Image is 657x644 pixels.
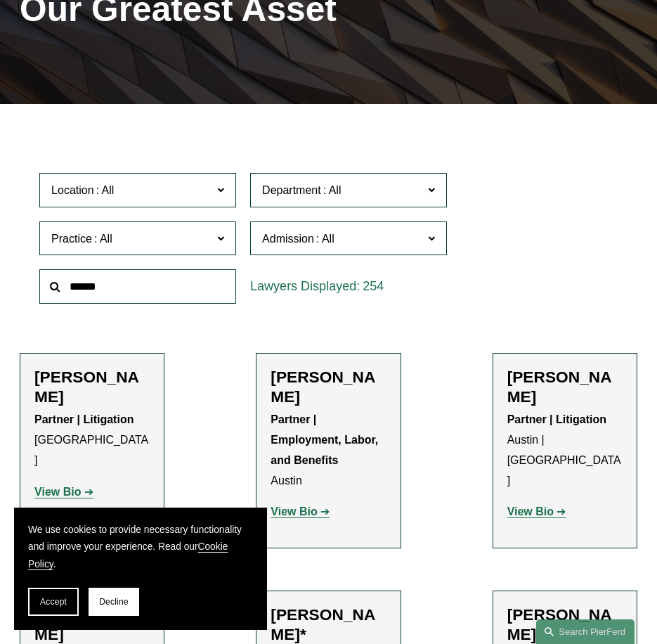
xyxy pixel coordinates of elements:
[271,505,330,517] a: View Bio
[271,368,386,406] h2: [PERSON_NAME]
[34,413,134,425] strong: Partner | Litigation
[89,588,139,616] button: Decline
[34,486,93,498] a: View Bio
[536,619,635,644] a: Search this site
[40,597,67,607] span: Accept
[99,597,129,607] span: Decline
[262,233,314,245] span: Admission
[507,505,554,517] strong: View Bio
[507,368,623,406] h2: [PERSON_NAME]
[507,505,566,517] a: View Bio
[51,233,92,245] span: Practice
[271,413,381,466] strong: Partner | Employment, Labor, and Benefits
[271,505,317,517] strong: View Bio
[28,588,79,616] button: Accept
[271,410,386,491] p: Austin
[34,486,81,498] strong: View Bio
[34,368,150,406] h2: [PERSON_NAME]
[262,184,321,196] span: Department
[34,410,150,470] p: [GEOGRAPHIC_DATA]
[271,605,386,644] h2: [PERSON_NAME]*
[51,184,94,196] span: Location
[507,413,606,425] strong: Partner | Litigation
[507,410,623,491] p: Austin | [GEOGRAPHIC_DATA]
[507,605,623,644] h2: [PERSON_NAME]
[363,279,384,293] span: 254
[28,522,253,574] p: We use cookies to provide necessary functionality and improve your experience. Read our .
[14,508,267,630] section: Cookie banner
